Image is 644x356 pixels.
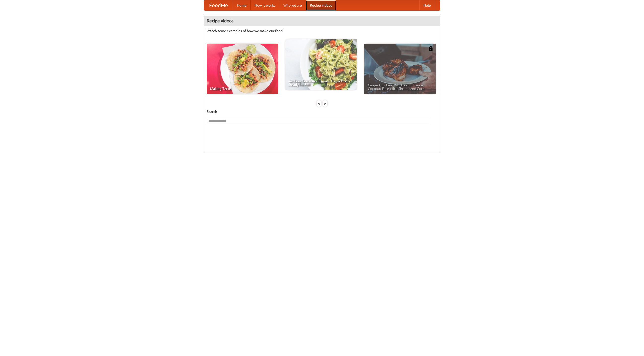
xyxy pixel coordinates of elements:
span: An Easy, Summery Tomato Pasta That's Ready for Fall [289,79,353,86]
a: Home [233,0,251,10]
a: Help [419,0,435,10]
a: Recipe videos [306,0,336,10]
a: How it works [251,0,279,10]
img: 483408.png [428,46,433,51]
div: « [317,100,321,107]
div: » [323,100,327,107]
p: Watch some examples of how we make our food! [207,28,437,33]
a: Who we are [279,0,306,10]
a: Making Tacos [207,44,278,94]
a: FoodMe [204,0,233,10]
span: Making Tacos [210,87,274,90]
a: An Easy, Summery Tomato Pasta That's Ready for Fall [285,39,357,90]
h5: Search [207,109,437,114]
h4: Recipe videos [204,16,440,26]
